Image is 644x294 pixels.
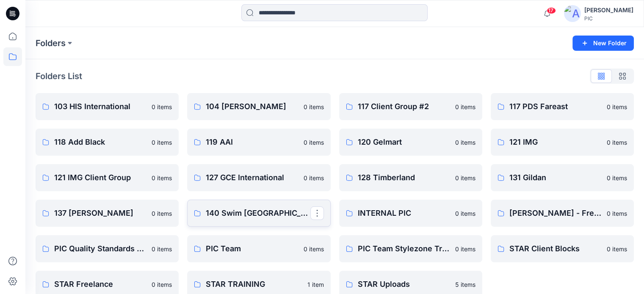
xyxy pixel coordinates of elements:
span: 17 [547,7,556,14]
a: 120 Gelmart0 items [339,129,482,156]
p: PIC Quality Standards Test Group [54,243,146,255]
p: 120 Gelmart [358,136,450,148]
p: 0 items [455,245,475,253]
p: 0 items [152,245,172,253]
p: 0 items [607,245,627,253]
p: STAR TRAINING [206,278,302,290]
a: 121 IMG Client Group0 items [36,164,179,191]
p: 117 PDS Fareast [509,101,602,113]
a: 121 IMG0 items [491,129,634,156]
p: [PERSON_NAME] - Freelance [509,207,602,219]
a: [PERSON_NAME] - Freelance0 items [491,200,634,227]
p: 0 items [304,138,324,147]
p: 5 items [455,280,475,289]
a: PIC Team0 items [187,235,330,262]
a: 131 Gildan0 items [491,164,634,191]
p: PIC Team Stylezone Training [358,243,450,255]
a: INTERNAL PIC0 items [339,200,482,227]
a: 118 Add Black0 items [36,129,179,156]
p: 0 items [304,173,324,182]
p: 0 items [607,209,627,218]
a: Folders [36,37,66,49]
p: 0 items [152,173,172,182]
p: 0 items [455,173,475,182]
p: INTERNAL PIC [358,207,450,219]
p: 0 items [455,138,475,147]
p: 121 IMG Client Group [54,172,146,184]
a: 104 [PERSON_NAME]0 items [187,93,330,120]
p: 1 item [307,280,324,289]
a: 137 [PERSON_NAME]0 items [36,200,179,227]
a: 127 GCE International0 items [187,164,330,191]
div: [PERSON_NAME] [584,5,633,15]
p: 117 Client Group #2 [358,101,450,113]
p: STAR Uploads [358,278,450,290]
p: 0 items [607,138,627,147]
a: 140 Swim [GEOGRAPHIC_DATA] [187,200,330,227]
a: 103 HIS International0 items [36,93,179,120]
p: 103 HIS International [54,101,146,113]
p: PIC Team [206,243,298,255]
p: 118 Add Black [54,136,146,148]
p: 119 AAI [206,136,298,148]
a: 128 Timberland0 items [339,164,482,191]
p: 0 items [607,173,627,182]
p: 128 Timberland [358,172,450,184]
p: 137 [PERSON_NAME] [54,207,146,219]
a: PIC Quality Standards Test Group0 items [36,235,179,262]
p: 131 Gildan [509,172,602,184]
p: STAR Freelance [54,278,146,290]
p: 0 items [455,209,475,218]
p: 0 items [152,138,172,147]
p: Folders List [36,70,82,82]
p: STAR Client Blocks [509,243,602,255]
p: 121 IMG [509,136,602,148]
div: PIC [584,15,633,22]
a: 117 Client Group #20 items [339,93,482,120]
p: 104 [PERSON_NAME] [206,101,298,113]
p: 0 items [152,102,172,111]
p: 0 items [304,245,324,253]
img: avatar [564,5,581,22]
p: 140 Swim [GEOGRAPHIC_DATA] [206,207,310,219]
a: PIC Team Stylezone Training0 items [339,235,482,262]
a: 117 PDS Fareast0 items [491,93,634,120]
p: 127 GCE International [206,172,298,184]
button: New Folder [572,36,634,51]
p: 0 items [304,102,324,111]
a: 119 AAI0 items [187,129,330,156]
p: 0 items [152,209,172,218]
p: 0 items [152,280,172,289]
p: 0 items [607,102,627,111]
p: 0 items [455,102,475,111]
a: STAR Client Blocks0 items [491,235,634,262]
